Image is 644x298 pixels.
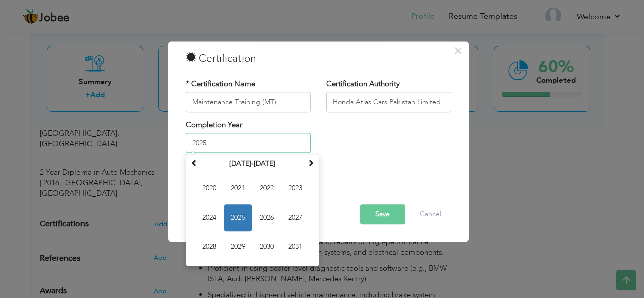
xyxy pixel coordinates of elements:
span: 2028 [196,234,223,261]
label: * Certification Name [186,79,255,89]
span: Next Decade [307,160,314,167]
label: Completion Year [186,120,243,130]
span: 2030 [253,234,280,261]
span: 2021 [224,175,252,203]
span: 2023 [282,175,309,203]
span: × [454,42,462,60]
span: 2024 [196,205,223,232]
label: Certification Authority [326,79,400,89]
button: Save [360,204,405,224]
th: Select Decade [200,157,305,172]
span: 2025 [224,205,252,232]
span: 2031 [282,234,309,261]
span: Previous Decade [191,160,198,167]
span: 2029 [224,234,252,261]
button: Close [450,43,466,59]
h3: Certification [186,51,451,66]
span: 2027 [282,205,309,232]
span: 2022 [253,175,280,203]
button: Cancel [410,204,451,224]
span: 2020 [196,175,223,203]
span: 2026 [253,205,280,232]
